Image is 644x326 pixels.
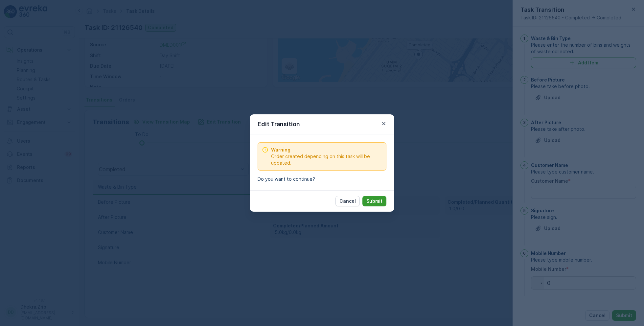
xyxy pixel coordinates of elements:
p: Submit [366,198,382,204]
button: Submit [362,196,386,206]
p: Edit Transition [258,120,300,129]
span: Order created depending on this task will be updated. [271,153,382,166]
span: Warning [271,147,382,153]
button: Cancel [335,196,360,206]
p: Cancel [339,198,356,204]
p: Do you want to continue? [258,176,386,182]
